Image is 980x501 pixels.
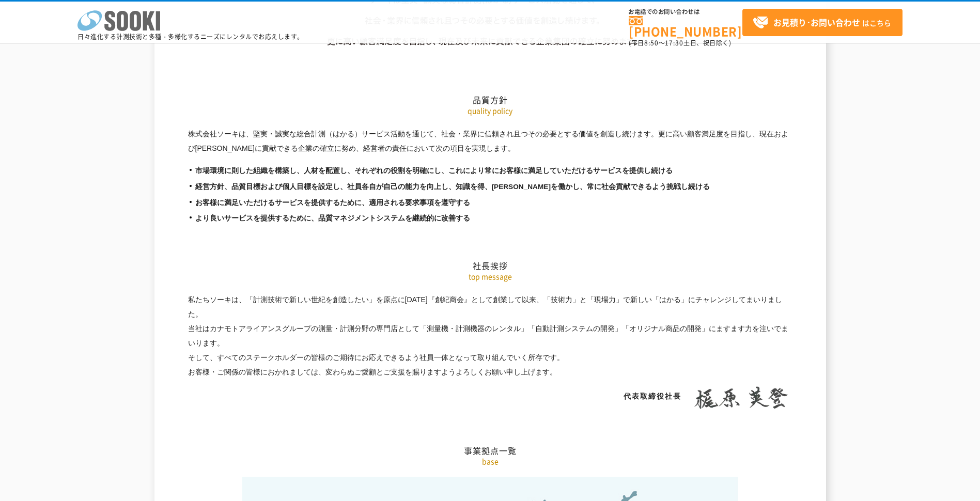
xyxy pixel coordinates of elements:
span: (平日 ～ 土日、祝日除く) [629,38,731,48]
li: 市場環境に則した組織を構築し、人材を配置し、それぞれの役割を明確にし、これにより常にお客様に満足していただけるサービスを提供し続ける [188,166,792,177]
span: 17:30 [665,38,683,48]
span: はこちら [753,15,891,30]
span: お電話でのお問い合わせは [629,9,742,15]
span: 代表取締役社長 [624,392,681,400]
p: quality policy [188,105,792,116]
p: 株式会社ソーキは、堅実・誠実な総合計測（はかる）サービス活動を通じて、社会・業界に信頼され且つその必要とする価値を創造し続けます。更に高い顧客満足度を目指し、現在および[PERSON_NAME]... [188,127,792,155]
li: より良いサービスを提供するために、品質マネジメントシステムを継続的に改善する [188,213,792,224]
a: [PHONE_NUMBER] [629,16,742,37]
li: 経営方針、品質目標および個人目標を設定し、社員各自が自己の能力を向上し、知識を得、[PERSON_NAME]を働かし、常に社会貢献できるよう挑戦し続ける [188,182,792,193]
h2: 社長挨拶 [188,157,792,271]
a: お見積り･お問い合わせはこちら [742,9,903,36]
p: 私たちソーキは、「計測技術で新しい世紀を創造したい」を原点に[DATE]『創紀商会』として創業して以来、「技術力」と「現場力」で新しい「はかる」にチャレンジしてまいりました。 当社はカナモトアラ... [188,292,792,380]
p: 日々進化する計測技術と多種・多様化するニーズにレンタルでお応えします。 [77,34,304,40]
p: top message [188,271,792,282]
li: お客様に満足いただけるサービスを提供するために、適用される要求事項を遵守する [188,198,792,209]
strong: お見積り･お問い合わせ [773,16,860,28]
h2: 事業拠点一覧 [188,342,792,456]
p: base [188,456,792,467]
span: 8:50 [644,38,659,48]
img: 梶原 英登 [689,386,792,409]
